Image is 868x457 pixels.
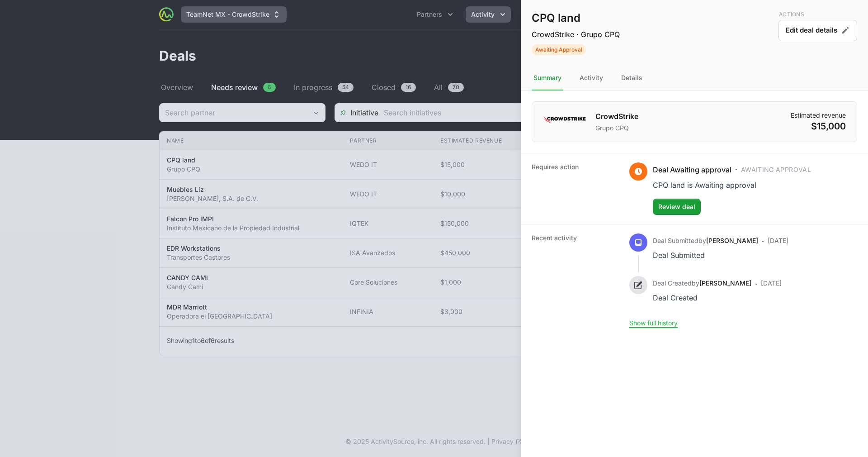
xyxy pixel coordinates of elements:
[653,291,751,304] div: Deal Created
[653,199,701,215] button: Review deal
[778,11,857,55] div: Deal actions
[791,120,846,133] dd: $15,000
[791,111,846,120] dt: Estimated revenue
[699,279,751,287] a: [PERSON_NAME]
[578,66,605,90] div: Activity
[629,233,788,319] ul: Activity history timeline
[653,236,758,245] p: by
[653,164,811,175] p: ·
[768,237,788,244] time: [DATE]
[653,249,758,262] div: Deal Submitted
[543,111,586,129] img: CrowdStrike
[762,235,764,262] span: ·
[595,124,638,133] p: Grupo CPQ
[653,279,692,287] span: Deal Created
[761,279,782,287] time: [DATE]
[532,29,620,40] p: CrowdStrike · Grupo CPQ
[653,279,751,288] p: by
[653,237,698,244] span: Deal Submitted
[706,237,758,244] a: [PERSON_NAME]
[532,11,620,25] h1: CPQ land
[532,66,563,90] div: Summary
[521,66,868,90] nav: Tabs
[778,20,857,41] button: Edit deal details
[595,111,638,122] h1: CrowdStrike
[779,11,857,18] p: Actions
[629,319,678,327] button: Show full history
[653,179,811,191] div: CPQ land is Awaiting approval
[653,164,731,175] span: Deal Awaiting approval
[619,66,644,90] div: Details
[532,233,618,328] dt: Recent activity
[755,278,757,304] span: ·
[658,201,695,212] span: Review deal
[532,162,618,215] dt: Requires action
[741,165,811,174] span: Awaiting Approval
